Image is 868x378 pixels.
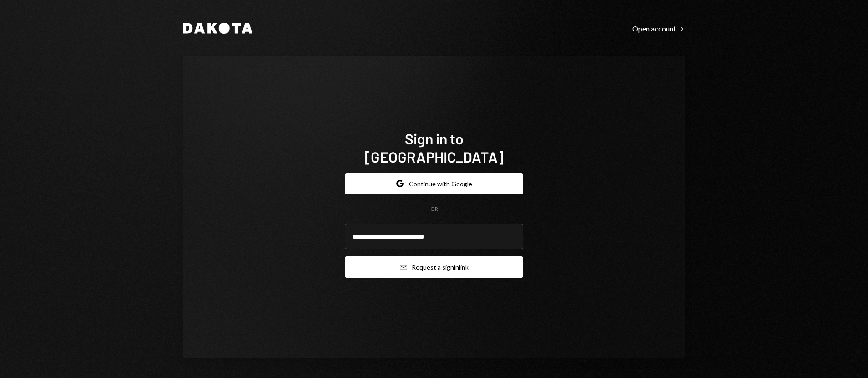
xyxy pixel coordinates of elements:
a: Open account [632,23,685,33]
div: Open account [632,24,685,33]
button: Request a signinlink [345,256,523,278]
div: OR [430,205,438,213]
button: Continue with Google [345,173,523,194]
h1: Sign in to [GEOGRAPHIC_DATA] [345,129,523,166]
